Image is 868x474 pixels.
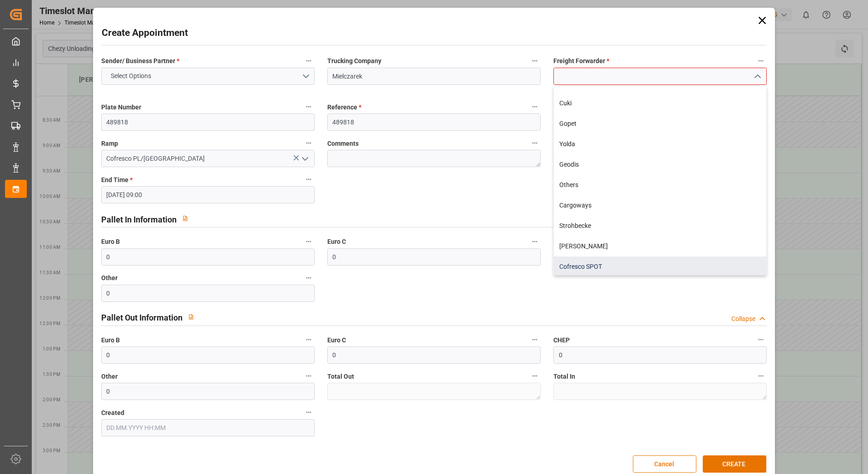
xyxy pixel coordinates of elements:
[101,139,118,148] span: Ramp
[327,139,359,148] span: Comments
[553,336,570,345] span: CHEP
[755,55,767,67] button: Freight Forwarder *
[529,101,541,113] button: Reference *
[554,175,766,195] div: Others
[303,55,315,67] button: Sender/ Business Partner *
[327,56,381,66] span: Trucking Company
[327,336,346,345] span: Euro C
[529,370,541,382] button: Total Out
[554,257,766,277] div: Cofresco SPOT
[101,150,315,167] input: Type to search/select
[327,103,361,112] span: Reference
[182,308,200,326] button: View description
[554,134,766,154] div: Yolda
[755,334,767,346] button: CHEP
[750,69,764,84] button: close menu
[327,372,354,381] span: Total Out
[554,216,766,236] div: Strohbecke
[101,213,177,226] h2: Pallet In Information
[529,236,541,247] button: Euro C
[303,334,315,346] button: Euro B
[529,137,541,149] button: Comments
[101,186,315,203] input: DD.MM.YYYY HH:MM
[529,55,541,67] button: Trucking Company
[327,237,346,247] span: Euro C
[554,195,766,216] div: Cargoways
[101,336,120,345] span: Euro B
[177,210,194,227] button: View description
[755,370,767,382] button: Total In
[101,237,120,247] span: Euro B
[529,334,541,346] button: Euro C
[303,406,315,418] button: Created
[101,372,118,381] span: Other
[554,154,766,175] div: Geodis
[553,372,575,381] span: Total In
[101,408,124,418] span: Created
[731,314,755,324] div: Collapse
[101,273,118,283] span: Other
[101,103,141,112] span: Plate Number
[102,26,188,40] h2: Create Appointment
[554,236,766,257] div: [PERSON_NAME]
[101,311,182,324] h2: Pallet Out Information
[297,152,311,166] button: open menu
[106,71,156,81] span: Select Options
[303,370,315,382] button: Other
[101,419,315,436] input: DD.MM.YYYY HH:MM
[633,455,696,473] button: Cancel
[303,236,315,247] button: Euro B
[554,114,766,134] div: Gopet
[303,101,315,113] button: Plate Number
[303,137,315,149] button: Ramp
[101,56,179,66] span: Sender/ Business Partner
[101,175,133,185] span: End Time
[303,173,315,185] button: End Time *
[553,56,609,66] span: Freight Forwarder
[554,93,766,114] div: Cuki
[303,272,315,284] button: Other
[101,68,315,85] button: open menu
[703,455,766,473] button: CREATE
